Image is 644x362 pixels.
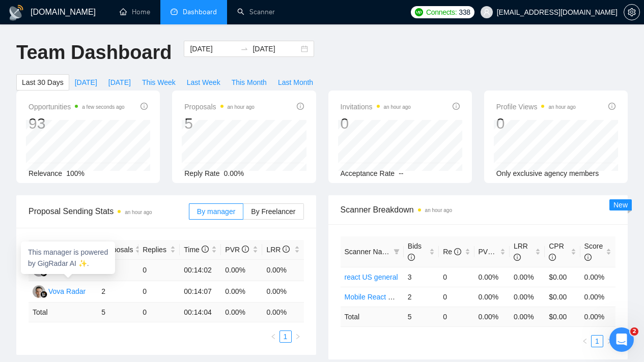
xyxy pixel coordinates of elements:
[232,77,267,88] span: This Month
[16,41,172,65] h1: Team Dashboard
[624,4,640,20] button: setting
[180,281,221,303] td: 00:14:07
[630,327,638,336] span: 2
[184,169,219,177] span: Reply Rate
[262,260,303,281] td: 0.00%
[582,338,588,344] span: left
[184,246,208,254] span: Time
[580,287,615,307] td: 0.00%
[453,103,460,110] span: info-circle
[29,205,189,218] span: Proposal Sending Stats
[120,8,150,16] a: homeHome
[514,254,521,261] span: info-circle
[29,240,97,260] th: Name
[108,77,131,88] span: [DATE]
[606,338,612,344] span: right
[237,8,275,16] a: searchScanner
[180,303,221,322] td: 00:14:04
[341,169,395,177] span: Acceptance Rate
[545,307,580,326] td: $ 0.00
[483,9,490,16] span: user
[510,267,545,287] td: 0.00%
[341,114,411,133] div: 0
[474,307,510,326] td: 0.00 %
[272,74,319,90] button: Last Month
[97,240,138,260] th: Proposals
[408,242,422,261] span: Bids
[240,45,248,53] span: swap-right
[138,260,180,281] td: 0
[545,267,580,287] td: $0.00
[496,169,599,177] span: Only exclusive agency members
[251,207,295,216] span: By Freelancer
[266,246,290,254] span: LRR
[341,101,411,113] span: Invitations
[592,336,603,347] a: 1
[33,285,45,298] img: VR
[138,240,180,260] th: Replies
[33,287,86,295] a: VRVova Radar
[510,287,545,307] td: 0.00%
[197,207,235,216] span: By manager
[580,267,615,287] td: 0.00%
[97,303,138,322] td: 5
[584,242,603,261] span: Score
[584,254,592,261] span: info-circle
[391,244,402,259] span: filter
[142,77,176,88] span: This Week
[345,293,421,301] a: Mobile React Native US
[48,286,86,297] div: Vova Radar
[138,303,180,322] td: 0
[579,335,591,347] button: left
[82,104,124,110] time: a few seconds ago
[345,273,398,281] a: react US general
[549,254,556,261] span: info-circle
[426,7,457,18] span: Connects:
[341,203,616,216] span: Scanner Breakdown
[474,267,510,287] td: 0.00%
[425,207,452,213] time: an hour ago
[295,334,301,340] span: right
[141,103,148,110] span: info-circle
[495,248,502,255] span: info-circle
[225,246,249,254] span: PVR
[297,103,304,110] span: info-circle
[181,74,226,90] button: Last Week
[138,281,180,303] td: 0
[29,101,125,113] span: Opportunities
[603,335,615,347] li: Next Page
[226,74,272,90] button: This Month
[183,8,217,16] span: Dashboard
[8,5,24,21] img: logo
[613,201,628,209] span: New
[474,287,510,307] td: 0.00%
[624,8,639,16] span: setting
[439,267,474,287] td: 0
[29,114,125,133] div: 93
[262,303,303,322] td: 0.00 %
[278,77,313,88] span: Last Month
[514,242,528,261] span: LRR
[40,291,47,298] img: gigradar-bm.png
[180,260,221,281] td: 00:14:02
[221,303,262,322] td: 0.00 %
[496,101,576,113] span: Profile Views
[399,169,403,177] span: --
[608,103,615,110] span: info-circle
[415,8,423,16] img: upwork-logo.png
[202,246,209,253] span: info-circle
[187,77,220,88] span: Last Week
[190,43,236,54] input: Start date
[184,101,255,113] span: Proposals
[579,335,591,347] li: Previous Page
[591,335,603,347] li: 1
[136,74,181,90] button: This Week
[242,246,249,253] span: info-circle
[280,331,291,342] a: 1
[404,307,439,326] td: 5
[221,260,262,281] td: 0.00%
[29,303,97,322] td: Total
[103,74,136,90] button: [DATE]
[143,244,168,255] span: Replies
[624,8,640,16] a: setting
